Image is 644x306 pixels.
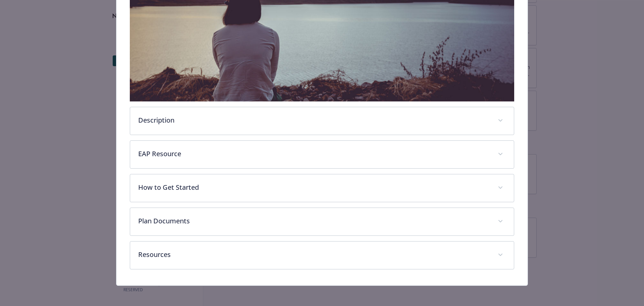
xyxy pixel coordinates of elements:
[130,174,514,202] div: How to Get Started
[130,107,514,135] div: Description
[130,208,514,235] div: Plan Documents
[138,250,490,260] p: Resources
[130,242,514,269] div: Resources
[130,141,514,168] div: EAP Resource
[138,182,490,192] p: How to Get Started
[138,115,490,125] p: Description
[138,216,490,226] p: Plan Documents
[138,149,490,159] p: EAP Resource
